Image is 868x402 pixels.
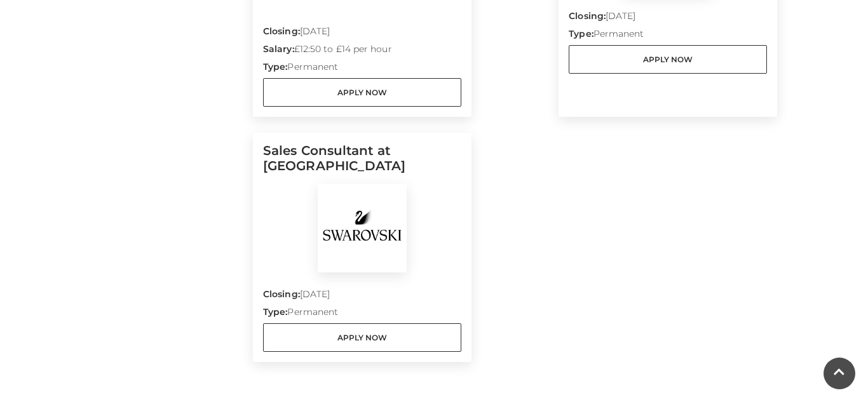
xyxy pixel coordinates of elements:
p: Permanent [263,60,461,78]
h5: Sales Consultant at [GEOGRAPHIC_DATA] [263,143,461,184]
strong: Closing: [569,10,606,22]
p: Permanent [569,27,767,45]
strong: Type: [263,306,287,318]
a: Apply Now [263,78,461,107]
strong: Closing: [263,288,300,300]
p: £12:50 to £14 per hour [263,43,461,60]
strong: Salary: [263,43,294,55]
p: [DATE] [263,25,461,43]
a: Apply Now [569,45,767,74]
strong: Closing: [263,25,300,37]
p: Permanent [263,305,461,323]
p: [DATE] [263,288,461,305]
a: Apply Now [263,323,461,352]
p: [DATE] [569,10,767,27]
strong: Type: [569,28,593,39]
strong: Type: [263,61,287,72]
img: Swarovski [318,184,407,272]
